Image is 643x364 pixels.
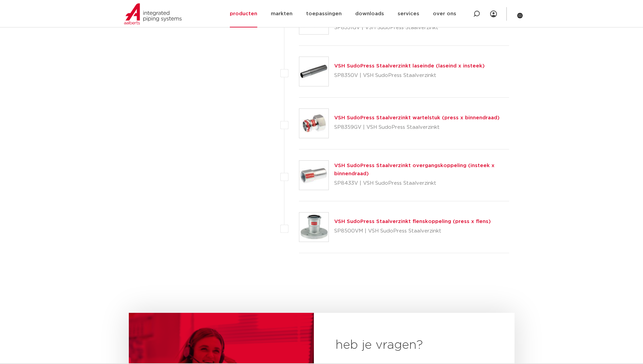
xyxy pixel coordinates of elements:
img: Thumbnail for VSH SudoPress Staalverzinkt wartelstuk (press x binnendraad) [299,109,328,138]
a: VSH SudoPress Staalverzinkt flenskoppeling (press x flens) [334,219,491,224]
img: Thumbnail for VSH SudoPress Staalverzinkt overgangskoppeling (insteek x binnendraad) [299,161,328,190]
p: SP8359GV | VSH SudoPress Staalverzinkt [334,122,500,133]
h2: heb je vragen? [336,337,493,353]
a: VSH SudoPress Staalverzinkt laseinde (laseind x insteek) [334,63,485,68]
p: SP8331GV | VSH SudoPress Staalverzinkt [334,22,509,33]
p: SP8500VM | VSH SudoPress Staalverzinkt [334,226,491,237]
img: Thumbnail for VSH SudoPress Staalverzinkt laseinde (laseind x insteek) [299,57,328,86]
a: VSH SudoPress Staalverzinkt wartelstuk (press x binnendraad) [334,115,500,120]
a: VSH SudoPress Staalverzinkt overgangskoppeling (insteek x binnendraad) [334,163,495,176]
img: Thumbnail for VSH SudoPress Staalverzinkt flenskoppeling (press x flens) [299,213,328,242]
p: SP8433V | VSH SudoPress Staalverzinkt [334,178,509,189]
p: SP8350V | VSH SudoPress Staalverzinkt [334,70,485,81]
